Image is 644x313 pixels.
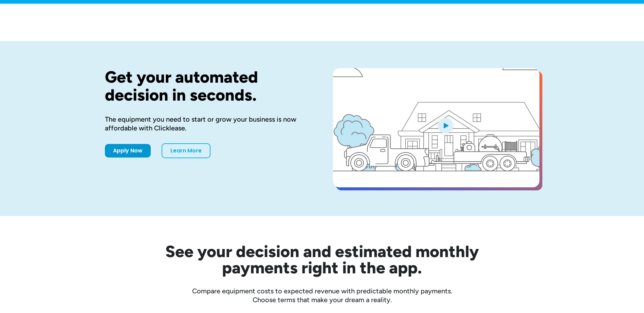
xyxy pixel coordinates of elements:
[333,68,539,187] a: open lightbox
[105,287,539,304] div: Compare equipment costs to expected revenue with predictable monthly payments. Choose terms that ...
[105,68,311,104] h1: Get your automated decision in seconds.
[162,143,210,158] a: Learn More
[436,116,455,135] img: Blue play button logo on a light blue circular background
[132,243,512,276] h2: See your decision and estimated monthly payments right in the app.
[105,144,151,158] a: Apply Now
[105,115,311,132] div: The equipment you need to start or grow your business is now affordable with Clicklease.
